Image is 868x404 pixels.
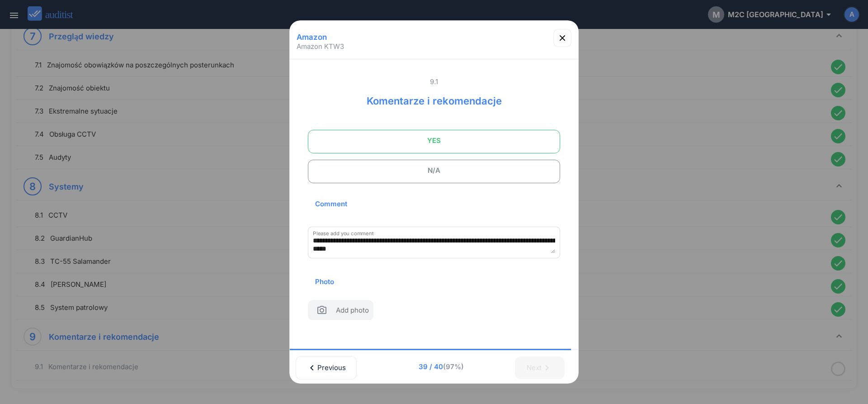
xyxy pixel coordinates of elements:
textarea: Please add you comment [313,238,555,253]
span: 39 / 40 [370,362,513,372]
span: N/A [319,162,549,180]
i: chevron_left [307,362,317,373]
span: Add photo [336,305,369,318]
div: Komentarze i rekomendacje [359,86,509,108]
span: Amazon KTW3 [297,42,344,51]
h2: Comment [308,190,354,219]
h1: Amazon [293,29,330,45]
span: YES [319,132,549,150]
div: Previous [307,358,345,378]
h2: Photo [308,267,341,296]
button: Previous [296,356,357,380]
span: 9.1 [308,77,560,86]
span: (97%) [443,362,464,371]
